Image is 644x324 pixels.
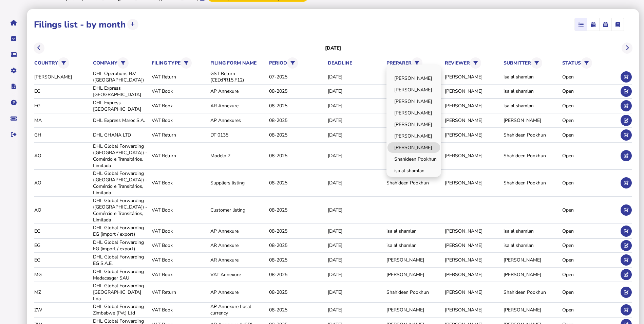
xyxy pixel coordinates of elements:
a: [PERSON_NAME] [387,142,440,153]
div: Open [562,117,619,124]
div: Shahideen Pookhun [386,289,443,295]
a: isa al shamlan [387,165,440,176]
div: VAT Book [152,207,208,213]
div: isa al shamlan [386,228,443,234]
div: Open [562,132,619,138]
div: 08-2025 [269,117,325,124]
th: reviewer [444,56,501,70]
div: Open [562,207,619,213]
button: Edit [621,86,632,97]
div: AP Annexure Local currency [210,303,267,316]
th: preparer [386,56,443,70]
th: period [269,56,326,70]
div: isa al shamlan [504,88,560,94]
div: EG [34,228,91,234]
div: isa al shamlan [504,74,560,80]
button: Filter [470,57,481,69]
mat-button-toggle: List view [575,18,587,31]
div: Shahideen Pookhun [504,180,560,186]
div: DHL Express [GEOGRAPHIC_DATA] [93,100,149,112]
a: [PERSON_NAME] [387,73,440,84]
button: Tasks [6,32,21,46]
div: 08-2025 [269,88,325,94]
div: 08-2025 [269,180,325,186]
div: 07-2025 [269,74,325,80]
div: AR Annexure [210,242,267,249]
div: [DATE] [328,257,384,263]
button: Filter [117,57,129,69]
div: Open [562,257,619,263]
div: Open [562,180,619,186]
div: [PERSON_NAME] [504,117,560,124]
div: [DATE] [328,152,384,159]
div: [PERSON_NAME] [386,307,443,313]
div: GST Return (CED:PR15.F12) [210,70,267,83]
i: Data manager [11,55,17,55]
div: [PERSON_NAME] [445,228,501,234]
div: VAT Book [152,242,208,249]
div: GH [34,132,91,138]
div: EG [34,103,91,109]
div: [PERSON_NAME] [34,74,91,80]
div: VAT Book [152,117,208,124]
div: AO [34,180,91,186]
div: DHL Operations B.V ([GEOGRAPHIC_DATA]) [93,70,149,83]
div: DHL Global Forwarding EG (import / export) [93,239,149,252]
h1: Filings list - by month [34,19,126,31]
div: [PERSON_NAME] [445,180,501,186]
button: Edit [621,226,632,237]
div: [PERSON_NAME] [445,271,501,278]
div: [DATE] [328,207,384,213]
div: 08-2025 [269,271,325,278]
div: Open [562,271,619,278]
button: Help pages [6,95,21,110]
div: 08-2025 [269,228,325,234]
div: [PERSON_NAME] [445,103,501,109]
a: [PERSON_NAME] [387,119,440,130]
a: [PERSON_NAME] [387,108,440,118]
div: EG [34,88,91,94]
div: DHL Global Forwarding ([GEOGRAPHIC_DATA]) - Comércio e Transitários, Limitada [93,197,149,223]
div: MA [34,117,91,124]
div: VAT Book [152,228,208,234]
div: [DATE] [328,242,384,249]
button: Edit [621,115,632,126]
div: DHL Global Forwarding EG (import / export) [93,224,149,237]
button: Previous [34,42,45,54]
th: deadline [327,59,384,67]
div: DHL GHANA LTD [93,132,149,138]
div: 08-2025 [269,242,325,249]
div: [DATE] [328,228,384,234]
div: [PERSON_NAME] [504,307,560,313]
div: Shahideen Pookhun [504,289,560,295]
button: Edit [621,71,632,83]
button: Edit [621,287,632,298]
div: [PERSON_NAME] [386,257,443,263]
div: VAT Book [152,257,208,263]
div: AR Annexure [210,103,267,109]
div: [PERSON_NAME] [386,271,443,278]
div: VAT Return [152,74,208,80]
div: [PERSON_NAME] [445,152,501,159]
div: [PERSON_NAME] [445,242,501,249]
div: [PERSON_NAME] [445,132,501,138]
button: Manage settings [6,64,21,78]
div: Customer listing [210,207,267,213]
div: AR Annexure [210,257,267,263]
button: Edit [621,254,632,266]
div: [DATE] [328,289,384,295]
div: [DATE] [328,180,384,186]
div: DHL Express [GEOGRAPHIC_DATA] [93,85,149,98]
div: DHL Global Forwarding ([GEOGRAPHIC_DATA]) - Comércio e Transitários, Limitada [93,143,149,169]
button: Edit [621,304,632,316]
div: Shahideen Pookhun [504,132,560,138]
div: DHL Global Forwarding Madacasgar SAU [93,268,149,281]
a: Shahideen Pookhun [387,154,440,164]
div: 08-2025 [269,152,325,159]
div: Open [562,228,619,234]
th: company [93,56,150,70]
th: country [34,56,91,70]
div: isa al shamlan [504,242,560,249]
div: Shahideen Pookhun [386,180,443,186]
button: Edit [621,100,632,111]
